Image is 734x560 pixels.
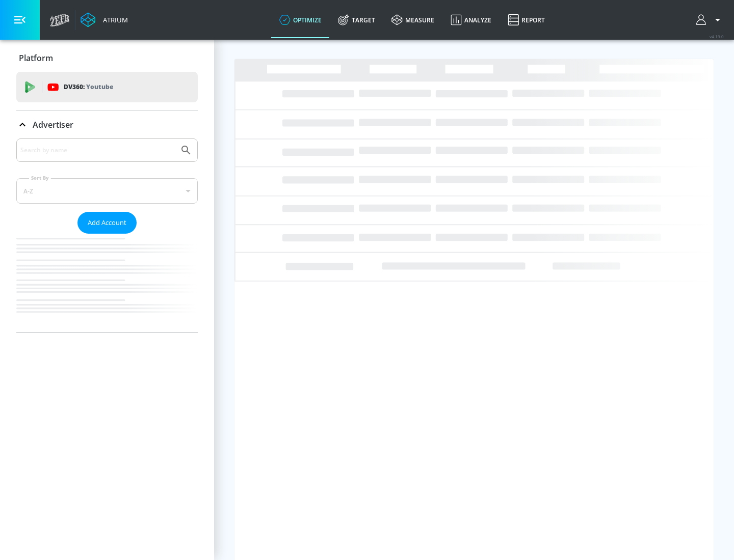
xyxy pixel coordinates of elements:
[383,2,442,38] a: measure
[19,52,53,64] p: Platform
[88,217,126,229] span: Add Account
[20,144,175,157] input: Search by name
[16,234,198,332] nav: list of Advertiser
[330,2,383,38] a: Target
[16,138,198,332] div: Advertiser
[64,81,113,93] p: DV360:
[77,212,137,234] button: Add Account
[33,119,73,130] p: Advertiser
[16,178,198,204] div: A-Z
[16,44,198,72] div: Platform
[442,2,500,38] a: Analyze
[16,72,198,102] div: DV360: Youtube
[500,2,553,38] a: Report
[86,81,113,92] p: Youtube
[271,2,330,38] a: optimize
[29,175,51,181] label: Sort By
[710,34,724,39] span: v 4.19.0
[16,110,198,139] div: Advertiser
[81,12,128,27] a: Atrium
[99,15,128,24] div: Atrium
